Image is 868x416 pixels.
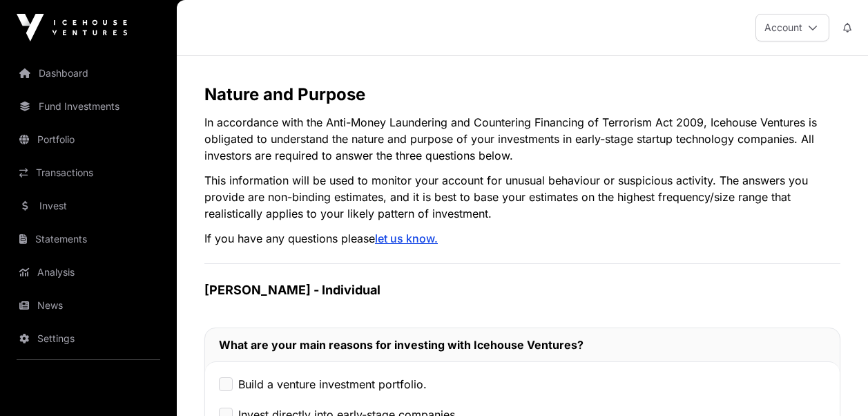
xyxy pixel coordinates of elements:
[17,14,127,41] img: Icehouse Ventures Logo
[11,191,166,221] a: Invest
[219,337,826,353] h2: What are your main reasons for investing with Icehouse Ventures?
[204,114,840,164] p: In accordance with the Anti-Money Laundering and Countering Financing of Terrorism Act 2009, Iceh...
[11,91,166,122] a: Fund Investments
[204,172,840,222] p: This information will be used to monitor your account for unusual behaviour or suspicious activit...
[799,350,868,416] iframe: Chat Widget
[11,323,166,354] a: Settings
[375,231,438,245] a: let us know.
[11,224,166,254] a: Statements
[11,290,166,321] a: News
[11,58,166,88] a: Dashboard
[204,281,840,300] h3: [PERSON_NAME] - Individual
[11,124,166,155] a: Portfolio
[204,84,840,106] h2: Nature and Purpose
[755,14,829,41] button: Account
[11,158,166,188] a: Transactions
[238,376,427,393] label: Build a venture investment portfolio.
[204,230,840,247] p: If you have any questions please
[11,257,166,287] a: Analysis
